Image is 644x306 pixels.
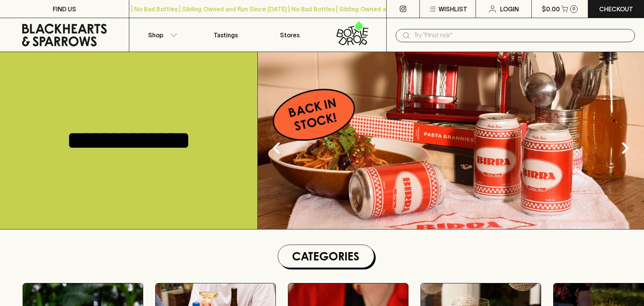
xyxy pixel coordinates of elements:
[542,5,560,14] p: $0.00
[258,18,322,52] a: Stores
[572,7,575,11] p: 0
[280,31,300,40] p: Stores
[500,5,519,14] p: Login
[53,5,76,14] p: FIND US
[281,248,371,265] h1: Categories
[262,133,292,163] button: Previous
[148,31,163,40] p: Shop
[610,133,640,163] button: Next
[214,31,238,40] p: Tastings
[599,5,633,14] p: Checkout
[193,18,258,52] a: Tastings
[129,18,194,52] button: Shop
[439,5,467,14] p: Wishlist
[414,29,629,41] input: Try "Pinot noir"
[258,52,644,229] img: optimise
